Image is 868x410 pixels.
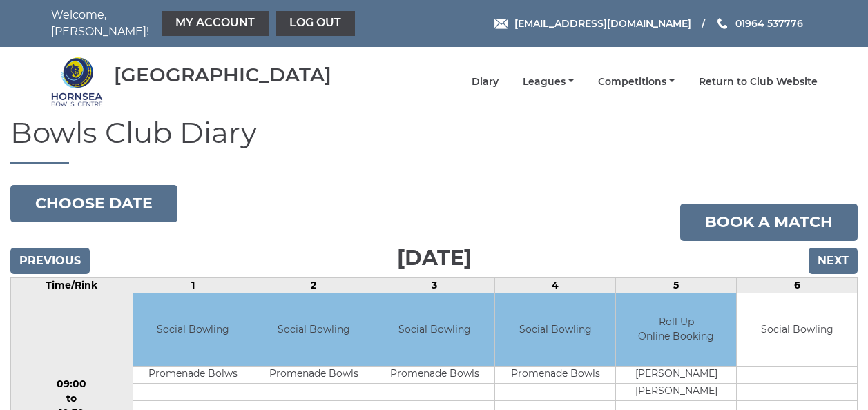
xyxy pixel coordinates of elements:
[495,293,615,366] td: Social Bowling
[51,56,103,108] img: Hornsea Bowls Centre
[598,75,675,88] a: Competitions
[253,278,374,293] td: 2
[11,278,133,293] td: Time/Rink
[737,278,858,293] td: 6
[737,293,857,366] td: Social Bowling
[162,11,269,36] a: My Account
[735,17,803,30] span: 01964 537776
[133,278,253,293] td: 1
[717,18,727,29] img: Phone us
[495,366,615,383] td: Promenade Bowls
[616,293,736,366] td: Roll Up Online Booking
[51,7,358,40] nav: Welcome, [PERSON_NAME]!
[133,366,253,383] td: Promenade Bolws
[699,75,818,88] a: Return to Club Website
[494,19,508,29] img: Email
[715,16,803,31] a: Phone us 01964 537776
[616,366,736,383] td: [PERSON_NAME]
[472,75,499,88] a: Diary
[114,64,331,86] div: [GEOGRAPHIC_DATA]
[10,185,177,222] button: Choose date
[616,383,736,400] td: [PERSON_NAME]
[494,16,691,31] a: Email [EMAIL_ADDRESS][DOMAIN_NAME]
[523,75,574,88] a: Leagues
[253,366,374,383] td: Promenade Bowls
[495,278,616,293] td: 4
[10,248,90,274] input: Previous
[374,293,494,366] td: Social Bowling
[514,17,691,30] span: [EMAIL_ADDRESS][DOMAIN_NAME]
[374,278,495,293] td: 3
[276,11,355,36] a: Log out
[133,293,253,366] td: Social Bowling
[680,204,858,241] a: Book a match
[253,293,374,366] td: Social Bowling
[616,278,737,293] td: 5
[809,248,858,274] input: Next
[10,117,858,164] h1: Bowls Club Diary
[374,366,494,383] td: Promenade Bowls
